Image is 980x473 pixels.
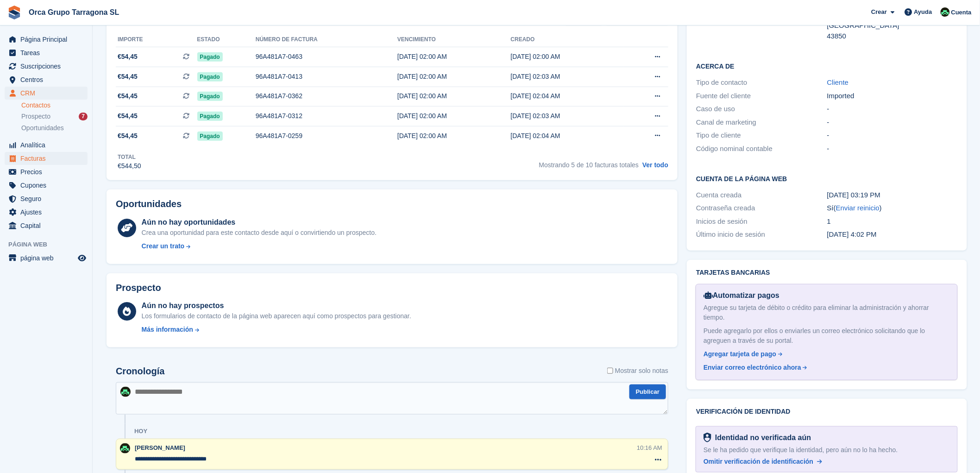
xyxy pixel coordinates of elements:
[118,91,138,101] span: €54,45
[118,161,141,171] div: €544,50
[5,252,88,265] a: menú
[511,72,624,82] div: [DATE] 02:03 AM
[397,91,511,101] div: [DATE] 02:00 AM
[8,240,92,249] span: Página web
[197,92,223,101] span: Pagado
[397,52,511,62] div: [DATE] 02:00 AM
[696,229,827,240] div: Último inicio de sesión
[118,111,138,121] span: €54,45
[256,72,397,82] div: 96A481A7-0413
[79,113,88,120] div: 7
[20,60,76,73] span: Suscripciones
[704,326,950,346] div: Puede agregarlo por ellos o enviarles un correo electrónico solicitando que lo agreguen a través ...
[25,5,123,20] a: Orca Grupo Tarragona SL
[827,216,958,227] div: 1
[951,8,972,17] span: Cuenta
[5,60,88,73] a: menu
[120,443,130,454] img: Tania
[5,192,88,205] a: menu
[197,72,223,82] span: Pagado
[5,165,88,178] a: menu
[696,77,827,88] div: Tipo de contacto
[5,152,88,165] a: menu
[118,72,138,82] span: €54,45
[116,32,197,47] th: Importe
[142,300,411,311] div: Aún no hay prospectos
[142,325,411,334] a: Más información
[5,46,88,59] a: menu
[827,104,958,114] div: -
[20,179,76,192] span: Cupones
[871,7,887,17] span: Crear
[607,366,668,376] label: Mostrar solo notas
[7,6,21,19] img: stora-icon-8386f47178a22dfd0bd8f6a31ec36ba5ce8667c1dd55bd0f319d3a0aa187defe.svg
[20,152,76,165] span: Facturas
[696,91,827,101] div: Fuente del cliente
[704,458,813,465] span: Omitir verificación de identificación
[118,52,138,62] span: €54,45
[827,78,849,86] a: Cliente
[704,290,950,301] div: Automatizar pagos
[642,161,668,169] a: Ver todo
[118,153,141,161] div: Total
[539,161,639,169] span: Mostrando 5 de 10 facturas totales
[21,112,50,121] span: Prospecto
[256,111,397,121] div: 96A481A7-0312
[511,52,624,62] div: [DATE] 02:00 AM
[20,252,76,265] span: página web
[76,252,88,264] a: Vista previa de la tienda
[116,283,161,293] h2: Prospecto
[21,124,64,132] span: Oportunidades
[20,192,76,205] span: Seguro
[941,7,950,17] img: Tania
[135,444,185,451] span: [PERSON_NAME]
[5,206,88,219] a: menu
[696,117,827,128] div: Canal de marketing
[696,408,958,416] h2: Verificación de identidad
[142,241,377,251] a: Crear un trato
[711,432,811,443] div: Identidad no verificada aún
[397,72,511,82] div: [DATE] 02:00 AM
[21,123,88,133] a: Oportunidades
[704,303,950,322] div: Agregue su tarjeta de débito o crédito para eliminar la administración y ahorrar tiempo.
[142,217,377,228] div: Aún no hay oportunidades
[827,117,958,128] div: -
[629,385,666,400] button: Publicar
[834,204,882,212] span: ( )
[696,130,827,141] div: Tipo de cliente
[704,457,822,467] a: Omitir verificación de identificación
[197,52,223,62] span: Pagado
[256,131,397,141] div: 96A481A7-0259
[696,269,958,277] h2: Tarjetas bancarias
[5,87,88,100] a: menu
[120,387,131,397] img: Tania
[5,139,88,151] a: menu
[197,132,223,141] span: Pagado
[696,174,958,183] h2: Cuenta de la página web
[704,349,946,359] a: Agregar tarjeta de pago
[696,104,827,114] div: Caso de uso
[696,190,827,201] div: Cuenta creada
[256,32,397,47] th: Número de factura
[134,428,147,435] div: Hoy
[511,131,624,141] div: [DATE] 02:04 AM
[511,91,624,101] div: [DATE] 02:04 AM
[256,52,397,62] div: 96A481A7-0463
[116,366,165,377] h2: Cronología
[827,144,958,154] div: -
[20,165,76,178] span: Precios
[116,199,182,209] h2: Oportunidades
[20,219,76,232] span: Capital
[142,311,411,321] div: Los formularios de contacto de la página web aparecen aquí como prospectos para gestionar.
[704,363,801,372] div: Enviar correo electrónico ahora
[142,228,377,238] div: Crea una oportunidad para este contacto desde aquí o convirtiendo un prospecto.
[397,32,511,47] th: Vencimiento
[118,131,138,141] span: €54,45
[696,203,827,214] div: Contraseña creada
[511,111,624,121] div: [DATE] 02:03 AM
[704,445,950,455] div: Se le ha pedido que verifique la identidad, pero aún no lo ha hecho.
[827,203,958,214] div: Sí
[511,32,624,47] th: Creado
[637,443,662,452] div: 10:16 AM
[197,32,256,47] th: Estado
